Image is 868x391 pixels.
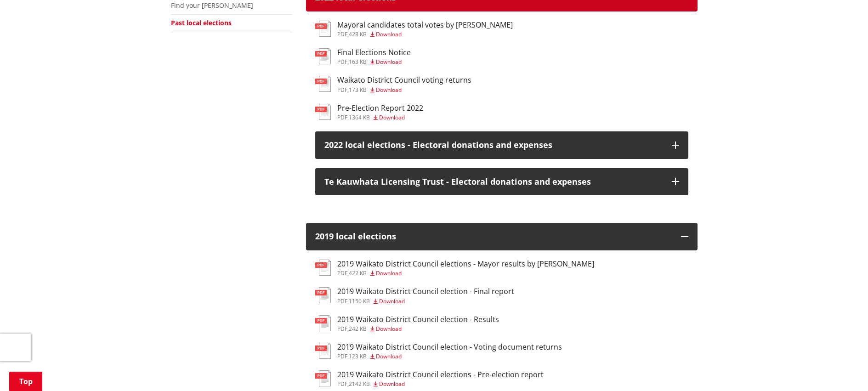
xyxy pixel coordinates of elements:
h3: 2019 Waikato District Council election - Final report [337,287,514,296]
img: document-pdf.svg [315,260,331,276]
span: 242 KB [349,325,367,333]
img: document-pdf.svg [315,48,331,64]
span: pdf [337,380,347,388]
span: Download [379,380,405,388]
span: 1364 KB [349,113,370,121]
button: 2019 local elections [306,223,698,250]
span: 173 KB [349,86,367,94]
div: , [337,115,423,120]
img: document-pdf.svg [315,104,331,120]
div: , [337,381,544,387]
div: , [337,32,513,37]
img: document-pdf.svg [315,21,331,37]
span: Download [379,113,405,121]
span: 422 KB [349,269,367,277]
div: , [337,271,594,276]
span: Download [376,325,402,333]
h3: 2019 Waikato District Council election - Voting document returns [337,343,562,351]
a: 2019 Waikato District Council election - Voting document returns pdf,123 KB Download [315,343,562,359]
a: 2019 Waikato District Council elections - Pre-election report pdf,2142 KB Download [315,370,544,387]
span: pdf [337,86,347,94]
h3: 2019 Waikato District Council election - Results [337,315,499,324]
span: Download [376,30,402,38]
span: 123 KB [349,352,367,360]
img: document-pdf.svg [315,370,331,386]
a: 2019 Waikato District Council election - Final report pdf,1150 KB Download [315,287,514,304]
span: Download [376,269,402,277]
span: 428 KB [349,30,367,38]
div: , [337,59,411,65]
h3: Final Elections Notice [337,48,411,57]
div: , [337,326,499,332]
img: document-pdf.svg [315,287,331,303]
p: Te Kauwhata Licensing Trust - Electoral donations and expenses [324,177,663,187]
h3: Waikato District Council voting returns [337,76,471,85]
div: , [337,354,562,359]
span: Download [376,86,402,94]
a: Final Elections Notice pdf,163 KB Download [315,48,411,65]
img: document-pdf.svg [315,315,331,331]
div: , [337,87,471,93]
span: pdf [337,297,347,305]
button: 2022 local elections - Electoral donations and expenses [315,131,688,159]
h3: 2019 Waikato District Council elections - Pre-election report [337,370,544,379]
span: Download [376,352,402,360]
span: 2142 KB [349,380,370,388]
h3: 2019 Waikato District Council elections - Mayor results by [PERSON_NAME] [337,260,594,268]
span: 163 KB [349,58,367,66]
h3: Mayoral candidates total votes by [PERSON_NAME] [337,21,513,29]
img: document-pdf.svg [315,76,331,92]
h3: Pre-Election Report 2022 [337,104,423,113]
span: pdf [337,352,347,360]
a: 2019 Waikato District Council election - Results pdf,242 KB Download [315,315,499,332]
a: Mayoral candidates total votes by [PERSON_NAME] pdf,428 KB Download [315,21,513,37]
a: Waikato District Council voting returns pdf,173 KB Download [315,76,471,92]
span: pdf [337,269,347,277]
span: Download [376,58,402,66]
a: Pre-Election Report 2022 pdf,1364 KB Download [315,104,423,120]
p: 2022 local elections - Electoral donations and expenses [324,141,663,150]
span: pdf [337,58,347,66]
span: pdf [337,325,347,333]
span: 1150 KB [349,297,370,305]
a: Top [9,372,42,391]
a: Find your [PERSON_NAME] [171,1,253,10]
a: 2019 Waikato District Council elections - Mayor results by [PERSON_NAME] pdf,422 KB Download [315,260,594,276]
h3: 2019 local elections [315,232,672,241]
span: Download [379,297,405,305]
span: pdf [337,30,347,38]
a: Past local elections [171,18,232,27]
button: Te Kauwhata Licensing Trust - Electoral donations and expenses [315,168,688,196]
div: , [337,299,514,304]
span: pdf [337,113,347,121]
iframe: Messenger Launcher [826,352,859,385]
img: document-pdf.svg [315,343,331,359]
